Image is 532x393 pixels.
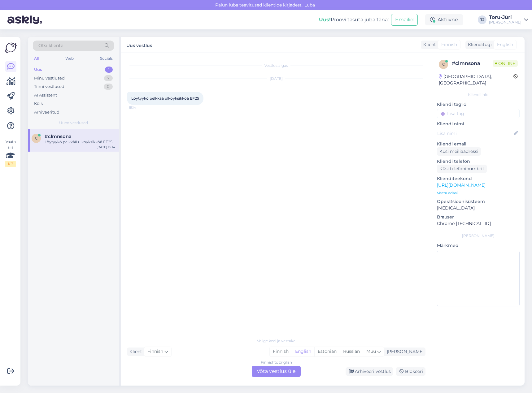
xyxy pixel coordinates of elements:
img: Askly Logo [5,42,17,54]
div: English [292,347,314,356]
span: Luba [303,2,317,8]
div: 7 [104,75,113,81]
div: Klient [127,348,142,355]
span: c [442,62,445,67]
p: Märkmed [437,242,520,249]
div: Kõik [34,101,43,107]
p: Klienditeekond [437,175,520,182]
label: Uus vestlus [126,41,152,49]
div: Socials [99,54,114,63]
div: 1 / 3 [5,161,16,167]
div: Võta vestlus üle [252,366,301,377]
div: [DATE] [127,76,425,81]
p: [MEDICAL_DATA] [437,205,520,211]
div: Aktiivne [425,14,463,25]
div: Küsi telefoninumbrit [437,165,487,173]
div: AI Assistent [34,92,57,98]
p: Kliendi email [437,141,520,147]
div: [PERSON_NAME] [489,20,521,25]
div: [PERSON_NAME] [384,348,424,355]
span: English [497,41,513,48]
b: Uus! [319,17,331,23]
span: Online [493,60,518,67]
div: 1 [105,67,113,73]
div: TJ [478,15,486,24]
span: Löytyykö pelkkää ulkoyksikköä EF25 [131,96,199,101]
input: Lisa nimi [437,130,512,137]
div: Valige keel ja vastake [127,338,425,344]
div: Toru-Jüri [489,15,521,20]
span: c [35,136,38,140]
div: [GEOGRAPHIC_DATA], [GEOGRAPHIC_DATA] [439,73,513,86]
div: Vestlus algas [127,63,425,68]
span: Otsi kliente [38,42,63,49]
div: 0 [104,84,113,90]
div: Proovi tasuta juba täna: [319,16,389,24]
div: [DATE] 15:14 [97,145,115,149]
span: Uued vestlused [59,120,88,126]
div: Arhiveeri vestlus [346,367,393,376]
p: Kliendi nimi [437,121,520,127]
p: Brauser [437,214,520,220]
div: Web [64,54,75,63]
div: Vaata siia [5,139,16,167]
div: [PERSON_NAME] [437,233,520,239]
input: Lisa tag [437,109,520,118]
p: Operatsioonisüsteem [437,198,520,205]
div: Löytyykö pelkkää ulkoyksikköä EF25 [45,139,115,145]
p: Kliendi telefon [437,158,520,165]
span: Muu [366,348,376,354]
div: Blokeeri [396,367,425,376]
div: Uus [34,67,42,73]
span: Finnish [147,348,163,355]
div: Finnish to English [261,360,292,365]
div: # clmnsona [452,60,493,67]
div: Klienditugi [465,41,492,48]
div: Estonian [314,347,340,356]
p: Kliendi tag'id [437,101,520,108]
div: Minu vestlused [34,75,65,81]
span: 15:14 [129,105,152,110]
span: #clmnsona [45,134,72,139]
a: Toru-Jüri[PERSON_NAME] [489,15,528,25]
div: Russian [340,347,363,356]
button: Emailid [391,14,418,26]
p: Vaata edasi ... [437,190,520,196]
div: Klient [421,41,436,48]
div: Tiimi vestlused [34,84,64,90]
div: Kliendi info [437,92,520,97]
div: Arhiveeritud [34,109,59,115]
p: Chrome [TECHNICAL_ID] [437,220,520,227]
div: All [33,54,40,63]
div: Küsi meiliaadressi [437,147,481,156]
div: Finnish [270,347,292,356]
span: Finnish [441,41,457,48]
a: [URL][DOMAIN_NAME] [437,182,486,188]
